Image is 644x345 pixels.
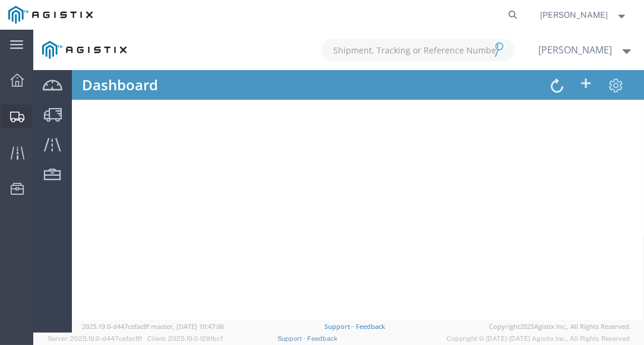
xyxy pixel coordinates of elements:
a: Feedback [307,335,337,342]
span: Client: 2025.19.0-129fbcf [147,335,223,342]
span: Kurt Hutto [541,8,608,21]
img: logo [8,6,93,24]
a: Support [277,335,307,342]
button: [PERSON_NAME] [540,8,628,22]
span: Copyright © [DATE]-[DATE] Agistix Inc., All Rights Reserved [447,334,630,344]
iframe: FS Legacy Container [33,30,644,333]
span: Server: 2025.19.0-d447cefac8f [48,335,142,342]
